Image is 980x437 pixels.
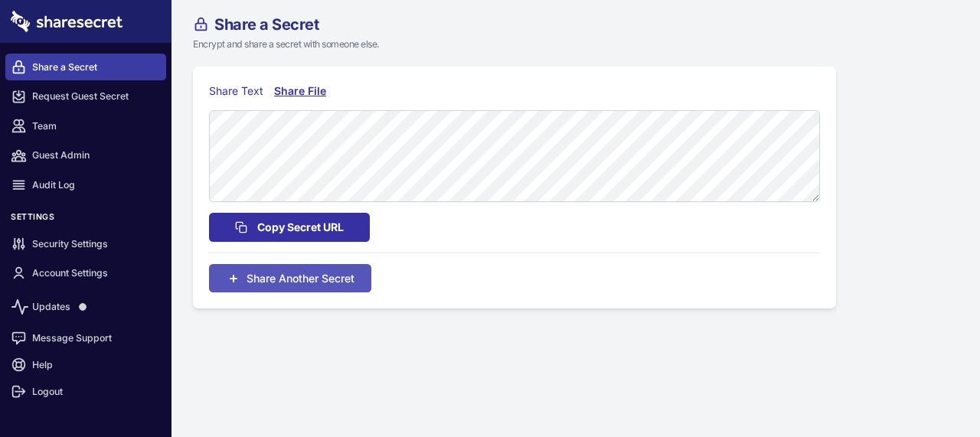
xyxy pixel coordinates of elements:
a: Account Settings [5,260,166,287]
a: Message Support [5,324,166,351]
a: Share a Secret [5,54,166,80]
a: Team [5,113,166,139]
h3: Settings [5,212,166,228]
button: Share Another Secret [209,264,371,292]
span: Copy Secret URL [257,219,344,236]
span: Share Another Secret [247,270,354,286]
div: Share Text [209,83,263,99]
span: Share a Secret [214,17,318,32]
a: Guest Admin [5,142,166,169]
a: Logout [5,378,166,405]
a: Updates [5,289,166,324]
a: Security Settings [5,230,166,257]
div: Share File [274,83,328,99]
iframe: Drift Widget Chat Controller [903,360,962,419]
a: Request Guest Secret [5,83,166,110]
a: Audit Log [5,171,166,198]
a: Help [5,351,166,378]
p: Encrypt and share a secret with someone else. [193,38,922,51]
button: Copy Secret URL [209,213,370,242]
